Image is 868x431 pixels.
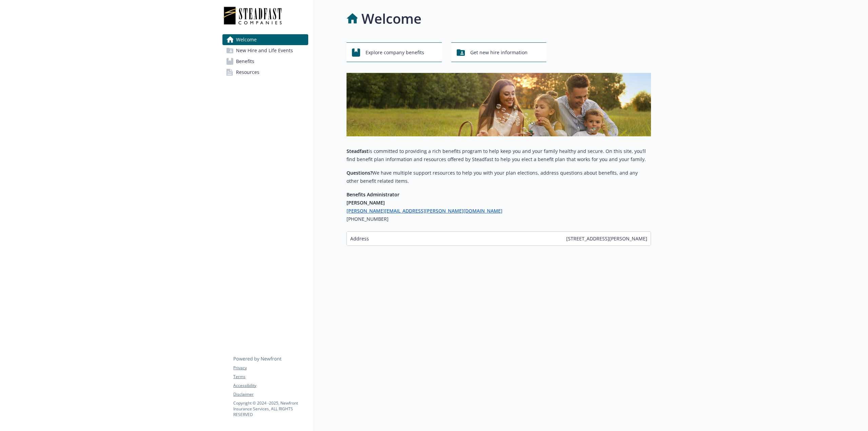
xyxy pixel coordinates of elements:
[236,56,254,67] span: Benefits
[347,147,651,163] p: is committed to providing a rich benefits program to help keep you and your family healthy and se...
[222,45,308,56] a: New Hire and Life Events
[236,45,293,56] span: New Hire and Life Events
[347,42,442,62] button: Explore company benefits
[347,169,651,185] p: We have multiple support resources to help you with your plan elections, address questions about ...
[347,191,399,198] strong: Benefits Administrator
[233,391,308,397] a: Disclaimer
[233,400,308,417] p: Copyright © 2024 - 2025 , Newfront Insurance Services, ALL RIGHTS RESERVED
[222,34,308,45] a: Welcome
[347,73,651,136] img: overview page banner
[233,383,308,389] a: Accessibility
[236,67,259,78] span: Resources
[451,42,547,62] button: Get new hire information
[347,148,369,154] strong: Steadfast
[347,170,372,176] strong: Questions?
[366,46,424,59] span: Explore company benefits
[222,56,308,67] a: Benefits
[361,8,421,29] h1: Welcome
[222,67,308,78] a: Resources
[347,215,651,223] h6: [PHONE_NUMBER]
[350,235,369,242] span: Address
[347,208,502,214] a: [PERSON_NAME][EMAIL_ADDRESS][PERSON_NAME][DOMAIN_NAME]
[347,199,385,206] strong: [PERSON_NAME]
[233,374,308,380] a: Terms
[236,34,257,45] span: Welcome
[566,235,647,242] span: [STREET_ADDRESS][PERSON_NAME]
[233,365,308,371] a: Privacy
[470,46,528,59] span: Get new hire information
